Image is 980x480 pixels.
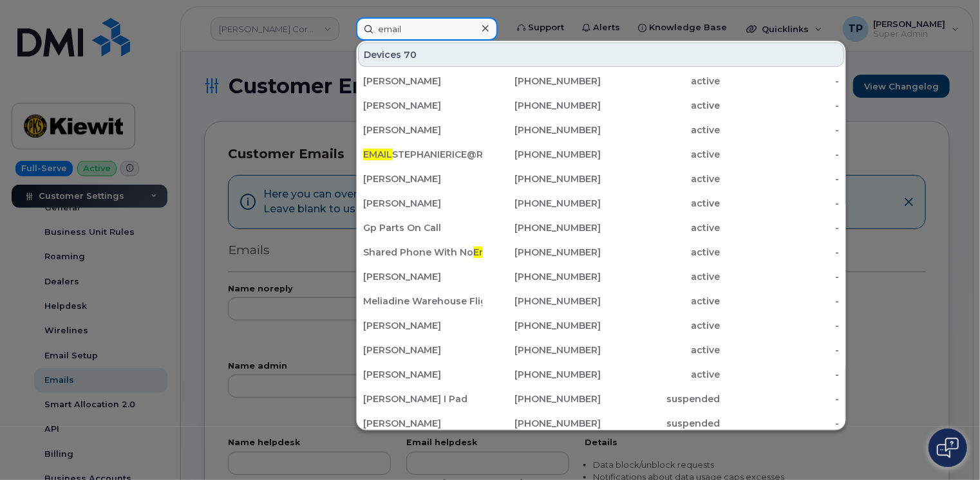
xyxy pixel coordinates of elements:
[601,197,721,210] div: active
[363,368,482,381] div: [PERSON_NAME]
[358,241,844,264] a: Shared Phone With NoEmail[PHONE_NUMBER]active-
[601,148,721,161] div: active
[720,417,839,430] div: -
[601,270,721,283] div: active
[363,148,482,161] div: STEPHANIERICE@RENTOKILCOM
[363,99,482,112] div: [PERSON_NAME]
[363,319,482,332] div: [PERSON_NAME]
[601,344,721,356] div: active
[482,197,601,210] div: [PHONE_NUMBER]
[363,124,482,136] div: [PERSON_NAME]
[363,295,482,308] div: Meliadine Warehouse Flight Logistics
[482,221,601,234] div: [PHONE_NUMBER]
[482,417,601,430] div: [PHONE_NUMBER]
[601,221,721,234] div: active
[482,99,601,112] div: [PHONE_NUMBER]
[720,344,839,356] div: -
[363,172,482,185] div: [PERSON_NAME]
[720,270,839,283] div: -
[363,392,482,405] div: [PERSON_NAME] I Pad
[358,216,844,239] a: Gp Parts On Call[PHONE_NUMBER]active-
[358,42,844,67] div: Devices
[482,246,601,259] div: [PHONE_NUMBER]
[937,438,959,458] img: Open chat
[720,221,839,234] div: -
[720,246,839,259] div: -
[601,295,721,308] div: active
[601,368,721,381] div: active
[601,124,721,136] div: active
[363,75,482,88] div: [PERSON_NAME]
[358,69,844,93] a: [PERSON_NAME][PHONE_NUMBER]active-
[358,118,844,142] a: [PERSON_NAME][PHONE_NUMBER]active-
[601,246,721,259] div: active
[358,192,844,215] a: [PERSON_NAME][PHONE_NUMBER]active-
[404,48,417,61] span: 70
[601,417,721,430] div: suspended
[720,392,839,405] div: -
[720,368,839,381] div: -
[358,290,844,313] a: Meliadine Warehouse Flight Logistics[PHONE_NUMBER]active-
[358,265,844,288] a: [PERSON_NAME][PHONE_NUMBER]active-
[482,148,601,161] div: [PHONE_NUMBER]
[358,363,844,386] a: [PERSON_NAME][PHONE_NUMBER]active-
[358,338,844,362] a: [PERSON_NAME][PHONE_NUMBER]active-
[363,246,482,259] div: Shared Phone With No
[358,387,844,411] a: [PERSON_NAME] I Pad[PHONE_NUMBER]suspended-
[720,124,839,136] div: -
[482,368,601,381] div: [PHONE_NUMBER]
[482,270,601,283] div: [PHONE_NUMBER]
[720,172,839,185] div: -
[358,314,844,337] a: [PERSON_NAME][PHONE_NUMBER]active-
[482,75,601,88] div: [PHONE_NUMBER]
[601,75,721,88] div: active
[482,392,601,405] div: [PHONE_NUMBER]
[482,124,601,136] div: [PHONE_NUMBER]
[363,149,392,160] span: EMAIL
[358,412,844,435] a: [PERSON_NAME][PHONE_NUMBER]suspended-
[363,221,482,234] div: Gp Parts On Call
[358,143,844,166] a: EMAILSTEPHANIERICE@RENTOKILCOM[PHONE_NUMBER]active-
[601,172,721,185] div: active
[720,319,839,332] div: -
[720,99,839,112] div: -
[473,246,499,258] span: Email
[720,75,839,88] div: -
[720,295,839,308] div: -
[482,319,601,332] div: [PHONE_NUMBER]
[363,417,482,430] div: [PERSON_NAME]
[482,344,601,356] div: [PHONE_NUMBER]
[720,148,839,161] div: -
[601,99,721,112] div: active
[482,172,601,185] div: [PHONE_NUMBER]
[363,197,482,210] div: [PERSON_NAME]
[363,344,482,356] div: [PERSON_NAME]
[363,270,482,283] div: [PERSON_NAME]
[358,94,844,117] a: [PERSON_NAME][PHONE_NUMBER]active-
[601,319,721,332] div: active
[358,167,844,190] a: [PERSON_NAME][PHONE_NUMBER]active-
[720,197,839,210] div: -
[482,295,601,308] div: [PHONE_NUMBER]
[601,392,721,405] div: suspended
